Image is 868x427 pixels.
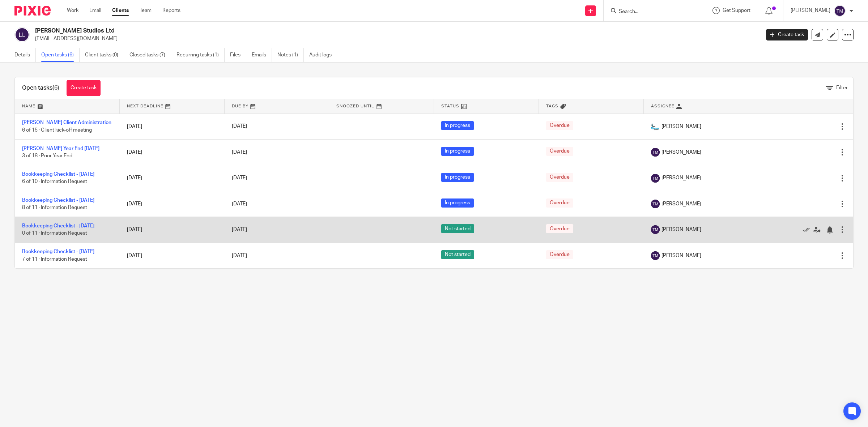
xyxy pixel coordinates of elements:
span: Snoozed Until [336,104,374,108]
span: [DATE] [232,175,247,180]
span: 3 of 18 · Prior Year End [22,153,72,158]
a: Bookkeeping Checklist - [DATE] [22,223,94,229]
a: [PERSON_NAME] Client Administration [22,120,111,125]
span: 0 of 11 · Information Request [22,231,87,236]
img: svg%3E [651,225,660,234]
img: svg%3E [834,5,846,17]
img: Pixie [14,6,51,16]
span: [DATE] [232,227,247,232]
span: In progress [441,121,474,130]
span: 6 of 15 · Client kick-off meeting [22,128,92,133]
a: Team [140,7,152,14]
span: [PERSON_NAME] [661,200,701,208]
span: Status [441,104,459,108]
td: [DATE] [120,114,225,139]
span: [DATE] [232,253,247,258]
span: Overdue [546,147,573,156]
img: svg%3E [651,174,660,183]
img: svg%3E [14,27,30,42]
a: Open tasks (6) [41,48,80,62]
span: Not started [441,250,474,259]
img: svg%3E [651,200,660,208]
img: svg%3E [651,148,660,157]
a: Clients [112,7,129,14]
a: Audit logs [309,48,337,62]
span: Overdue [546,173,573,182]
span: 6 of 10 · Information Request [22,179,87,184]
span: Filter [836,85,848,90]
a: Details [14,48,36,62]
td: [DATE] [120,165,225,191]
span: [DATE] [232,124,247,129]
span: Overdue [546,198,573,208]
span: 8 of 11 · Information Request [22,205,87,210]
span: In progress [441,198,474,208]
a: [PERSON_NAME] Year End [DATE] [22,146,99,151]
a: Emails [252,48,272,62]
span: Overdue [546,250,573,259]
a: Bookkeeping Checklist - [DATE] [22,249,94,254]
span: [PERSON_NAME] [661,123,701,130]
h1: Open tasks [22,84,59,92]
img: Fantail-Accountancy.co.uk%20Mockup%2005%20-%20REVISED%20(2).jpg [651,122,660,131]
span: Not started [441,224,474,233]
span: Tags [546,104,558,108]
span: In progress [441,147,474,156]
span: Overdue [546,224,573,233]
a: Reports [162,7,180,14]
a: Files [230,48,246,62]
td: [DATE] [120,243,225,268]
a: Bookkeeping Checklist - [DATE] [22,172,94,177]
td: [DATE] [120,191,225,217]
span: [PERSON_NAME] [661,149,701,156]
a: Work [67,7,78,14]
span: (6) [52,85,59,91]
span: Get Support [723,8,750,13]
td: [DATE] [120,217,225,243]
p: [PERSON_NAME] [791,7,830,14]
a: Client tasks (0) [85,48,124,62]
span: In progress [441,173,474,182]
a: Email [89,7,101,14]
span: [PERSON_NAME] [661,174,701,182]
a: Create task [766,29,808,40]
img: svg%3E [651,251,660,260]
a: Recurring tasks (1) [176,48,225,62]
h2: [PERSON_NAME] Studios Ltd [35,27,611,35]
a: Mark as done [803,226,813,233]
span: [PERSON_NAME] [661,226,701,233]
span: [DATE] [232,150,247,155]
span: 7 of 11 · Information Request [22,257,87,262]
a: Create task [67,80,101,96]
input: Search [618,9,683,15]
span: [PERSON_NAME] [661,252,701,259]
span: Overdue [546,121,573,130]
a: Bookkeeping Checklist - [DATE] [22,198,94,203]
td: [DATE] [120,139,225,165]
a: Closed tasks (7) [129,48,171,62]
a: Notes (1) [277,48,304,62]
span: [DATE] [232,201,247,206]
p: [EMAIL_ADDRESS][DOMAIN_NAME] [35,35,755,42]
